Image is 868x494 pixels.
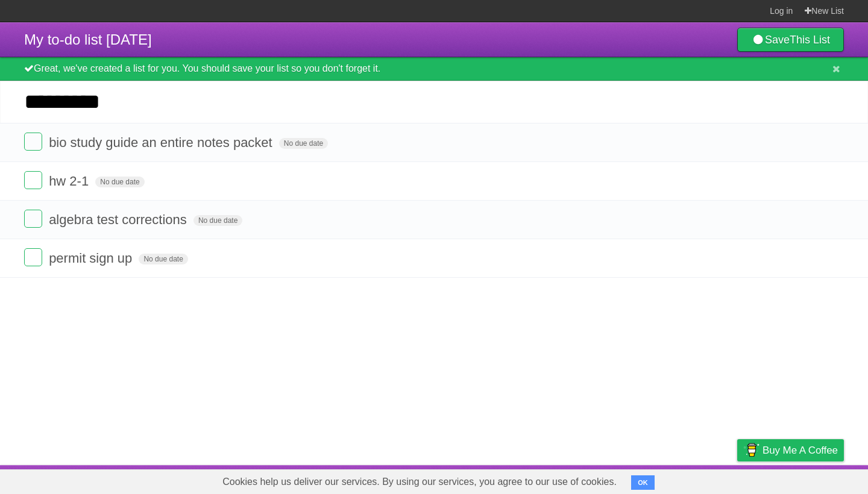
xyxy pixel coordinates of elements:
b: This List [790,34,830,46]
span: No due date [193,215,242,226]
img: Buy me a coffee [743,440,759,460]
label: Done [24,210,42,228]
span: No due date [139,254,187,264]
span: Cookies help us deliver our services. By using our services, you agree to our use of cookies. [210,470,629,494]
label: Done [24,171,42,189]
span: Buy me a coffee [763,440,838,461]
a: About [577,468,602,491]
span: permit sign up [49,251,135,266]
span: No due date [279,138,328,149]
span: No due date [95,177,144,187]
a: Developers [617,468,665,491]
span: bio study guide an entire notes packet [49,135,275,150]
button: OK [631,475,655,490]
span: My to-do list [DATE] [24,31,152,48]
a: SaveThis List [737,28,844,52]
a: Buy me a coffee [737,439,844,461]
a: Terms [681,468,707,491]
span: algebra test corrections [49,212,190,227]
label: Done [24,248,42,266]
a: Suggest a feature [768,468,844,491]
a: Privacy [722,468,753,491]
label: Done [24,133,42,151]
span: hw 2-1 [49,174,92,189]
